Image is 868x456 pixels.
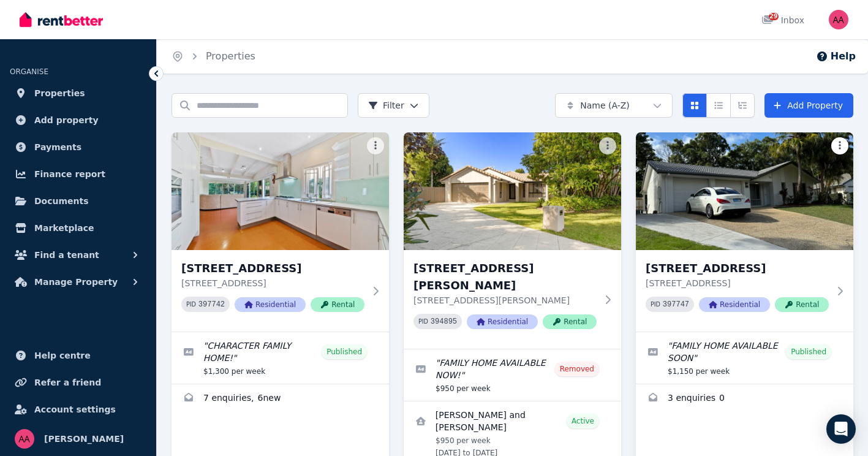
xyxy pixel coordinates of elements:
a: Edit listing: CHARACTER FAMILY HOME! [172,332,389,384]
p: [STREET_ADDRESS] [646,277,829,289]
span: Name (A-Z) [580,99,630,112]
button: Manage Property [10,270,146,294]
code: 397742 [198,300,225,309]
img: Annie Abra [15,429,34,449]
span: Add property [34,113,99,127]
small: PID [418,318,428,325]
button: Help [816,49,856,64]
button: Find a tenant [10,243,146,267]
span: Residential [235,297,306,312]
a: Help centre [10,343,146,368]
a: Finance report [10,162,146,186]
p: [STREET_ADDRESS][PERSON_NAME] [413,294,597,306]
a: Properties [10,81,146,105]
span: Help centre [34,348,91,363]
img: 9 Casuarina Ct, Noosaville [636,132,853,250]
a: Enquiries for 2 The Avenue, Clayfield [172,384,389,414]
button: More options [599,137,616,154]
code: 394895 [431,317,457,326]
a: 2 The Avenue, Clayfield[STREET_ADDRESS][STREET_ADDRESS]PID 397742ResidentialRental [172,132,389,332]
a: Refer a friend [10,370,146,395]
button: Name (A-Z) [555,93,673,118]
span: Rental [775,297,829,312]
span: Properties [34,86,85,101]
span: Account settings [34,402,116,417]
span: Residential [467,314,538,329]
span: Rental [311,297,364,312]
a: Edit listing: FAMILY HOME AVAILABLE SOON [636,332,853,384]
img: RentBetter [20,10,103,29]
div: Open Intercom Messenger [826,414,856,444]
span: Filter [368,99,404,112]
span: 29 [769,13,779,20]
a: 5 Lowe Ct, Tewantin[STREET_ADDRESS][PERSON_NAME][STREET_ADDRESS][PERSON_NAME]PID 394895Residentia... [404,132,621,349]
img: 2 The Avenue, Clayfield [172,132,389,250]
button: Expanded list view [730,93,755,118]
span: Residential [699,297,770,312]
span: Marketplace [34,221,94,235]
span: Find a tenant [34,248,99,262]
span: Rental [543,314,597,329]
img: 5 Lowe Ct, Tewantin [404,132,621,250]
code: 397747 [663,300,689,309]
a: Account settings [10,397,146,422]
nav: Breadcrumb [157,39,270,74]
button: Filter [358,93,429,118]
img: Annie Abra [829,10,848,29]
small: PID [651,301,660,308]
span: Documents [34,194,89,208]
small: PID [186,301,196,308]
span: [PERSON_NAME] [44,431,124,446]
div: Inbox [761,14,804,26]
a: Payments [10,135,146,159]
h3: [STREET_ADDRESS][PERSON_NAME] [413,260,597,294]
a: Enquiries for 9 Casuarina Ct, Noosaville [636,384,853,414]
div: View options [682,93,755,118]
span: Payments [34,140,81,154]
a: 9 Casuarina Ct, Noosaville[STREET_ADDRESS][STREET_ADDRESS]PID 397747ResidentialRental [636,132,853,332]
span: Finance report [34,167,105,181]
span: Refer a friend [34,375,101,390]
a: Properties [206,50,255,62]
button: More options [367,137,384,154]
h3: [STREET_ADDRESS] [181,260,364,277]
a: Add Property [764,93,853,118]
span: Manage Property [34,275,118,289]
a: Add property [10,108,146,132]
a: Marketplace [10,216,146,240]
a: Edit listing: FAMILY HOME AVAILABLE NOW! [404,349,621,401]
button: More options [831,137,848,154]
button: Compact list view [706,93,731,118]
span: ORGANISE [10,67,48,76]
button: Card view [682,93,707,118]
a: Documents [10,189,146,213]
h3: [STREET_ADDRESS] [646,260,829,277]
p: [STREET_ADDRESS] [181,277,364,289]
